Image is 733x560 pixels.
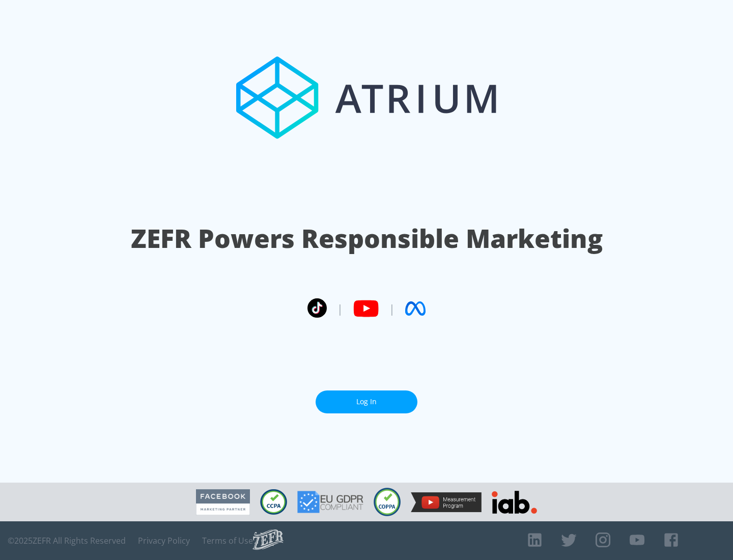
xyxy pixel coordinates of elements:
img: GDPR Compliant [297,491,363,513]
a: Terms of Use [202,536,253,546]
img: Facebook Marketing Partner [196,489,250,515]
a: Privacy Policy [138,536,190,546]
span: | [337,301,343,316]
a: Log In [316,390,417,413]
h1: ZEFR Powers Responsible Marketing [131,221,603,256]
span: © 2025 ZEFR All Rights Reserved [8,536,126,546]
img: YouTube Measurement Program [411,492,482,512]
img: COPPA Compliant [374,488,401,516]
span: | [389,301,395,316]
img: IAB [492,491,537,514]
img: CCPA Compliant [260,489,287,515]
